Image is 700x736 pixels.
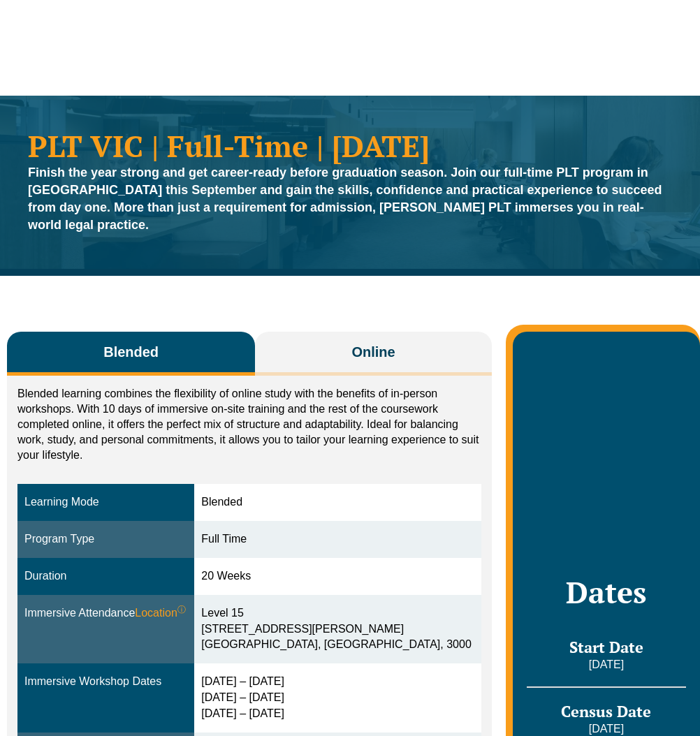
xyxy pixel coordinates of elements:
span: Census Date [561,701,651,721]
span: Online [351,342,395,362]
h1: PLT VIC | Full-Time | [DATE] [28,131,672,161]
div: [DATE] – [DATE] [DATE] – [DATE] [DATE] – [DATE] [201,674,474,722]
p: [DATE] [527,657,686,672]
p: Blended learning combines the flexibility of online study with the benefits of in-person workshop... [17,386,481,463]
h2: Dates [527,575,686,610]
div: Program Type [24,531,187,547]
div: Duration [24,568,187,584]
div: Level 15 [STREET_ADDRESS][PERSON_NAME] [GEOGRAPHIC_DATA], [GEOGRAPHIC_DATA], 3000 [201,605,474,654]
span: Location [135,605,186,621]
div: Blended [201,494,474,510]
div: Learning Mode [24,494,187,510]
span: Blended [103,342,159,362]
div: Full Time [201,531,474,547]
div: 20 Weeks [201,568,474,584]
strong: Finish the year strong and get career-ready before graduation season. Join our full-time PLT prog... [28,165,662,232]
div: Immersive Attendance [24,605,187,621]
div: Immersive Workshop Dates [24,674,187,690]
sup: ⓘ [177,605,186,614]
span: Start Date [569,637,643,657]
